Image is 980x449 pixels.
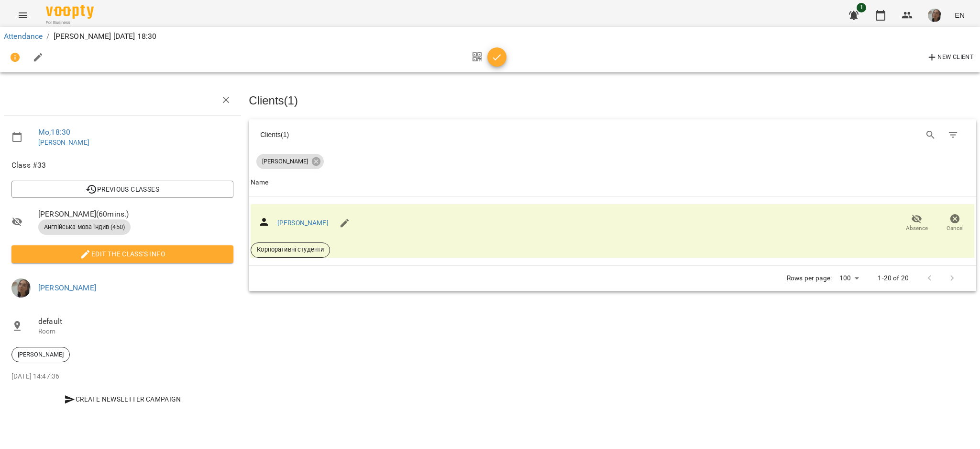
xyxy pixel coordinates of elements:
span: 1 [857,3,866,12]
span: New Client [926,52,974,63]
nav: breadcrumb [4,31,976,42]
p: Room [38,327,233,336]
button: Filter [942,124,965,147]
a: [PERSON_NAME] [38,138,89,146]
a: [PERSON_NAME] [277,219,329,227]
span: [PERSON_NAME] [12,350,69,359]
h3: Clients ( 1 ) [249,94,976,107]
span: Class #33 [11,160,233,171]
div: Sort [251,177,268,188]
button: EN [951,6,969,24]
button: Create Newsletter Campaign [11,391,233,408]
li: / [46,31,49,42]
img: Voopty Logo [46,5,94,19]
img: 58bf4a397342a29a09d587cea04c76fb.jpg [928,9,941,22]
button: Search [919,124,942,147]
span: Absence [906,224,928,232]
span: Англійська мова індив (450) [38,223,131,231]
p: 1-20 of 20 [878,274,908,283]
span: Корпоративні студенти [251,245,330,254]
span: Cancel [947,224,964,232]
div: 100 [836,271,862,285]
p: Rows per page: [787,274,832,283]
div: [PERSON_NAME] [256,154,324,169]
a: [PERSON_NAME] [38,283,96,292]
span: Previous Classes [19,184,226,195]
div: Name [251,177,268,188]
img: 58bf4a397342a29a09d587cea04c76fb.jpg [11,278,31,298]
a: Mo , 18:30 [38,127,70,137]
button: Edit the class's Info [11,245,233,263]
button: Menu [11,4,34,27]
div: Table Toolbar [249,119,976,150]
button: Cancel [936,210,974,237]
div: Clients ( 1 ) [260,130,604,139]
span: [PERSON_NAME] [256,157,314,166]
a: Attendance [4,32,43,41]
span: EN [955,10,965,20]
button: Previous Classes [11,181,233,198]
p: [DATE] 14:47:36 [11,372,233,381]
button: Absence [898,210,936,237]
span: Create Newsletter Campaign [15,393,230,405]
span: default [38,316,233,327]
span: Edit the class's Info [19,248,226,260]
p: [PERSON_NAME] [DATE] 18:30 [54,31,157,42]
span: Name [251,177,974,188]
span: For Business [46,20,94,26]
div: [PERSON_NAME] [11,347,70,362]
button: New Client [924,50,976,65]
span: [PERSON_NAME] ( 60 mins. ) [38,208,233,220]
